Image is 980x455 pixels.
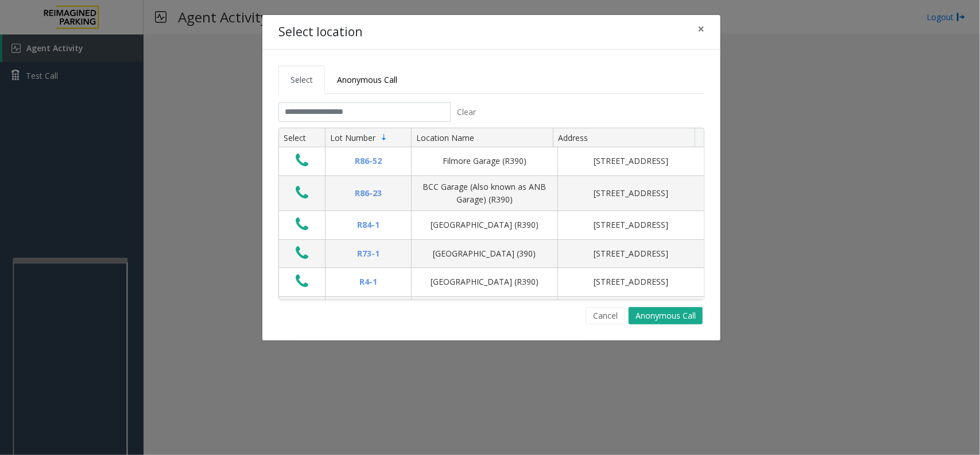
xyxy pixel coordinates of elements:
span: Lot Number [330,132,375,143]
div: Filmore Garage (R390) [419,155,551,167]
div: R84-1 [332,219,404,231]
div: BCC Garage (Also known as ANB Garage) (R390) [419,181,551,207]
div: R86-23 [332,187,404,200]
div: Data table [279,128,704,300]
div: R4-1 [332,276,404,288]
span: Location Name [416,132,474,143]
span: Select [290,74,313,85]
button: Clear [451,102,483,122]
div: [GEOGRAPHIC_DATA] (R390) [419,276,551,288]
ul: Tabs [278,66,704,94]
div: R86-52 [332,155,404,167]
div: [STREET_ADDRESS] [565,247,697,260]
div: [STREET_ADDRESS] [565,219,697,231]
div: [GEOGRAPHIC_DATA] (390) [419,247,551,260]
div: [GEOGRAPHIC_DATA] (R390) [419,219,551,231]
div: [STREET_ADDRESS] [565,155,697,167]
h4: Select location [278,23,362,41]
button: Cancel [586,307,625,324]
span: Sortable [379,133,389,142]
div: [STREET_ADDRESS] [565,187,697,200]
div: [STREET_ADDRESS] [565,276,697,288]
div: R73-1 [332,247,404,260]
span: Anonymous Call [337,74,397,85]
th: Select [279,128,325,148]
span: × [698,21,704,37]
button: Close [690,15,712,43]
button: Anonymous Call [629,307,703,324]
span: Address [558,132,588,143]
